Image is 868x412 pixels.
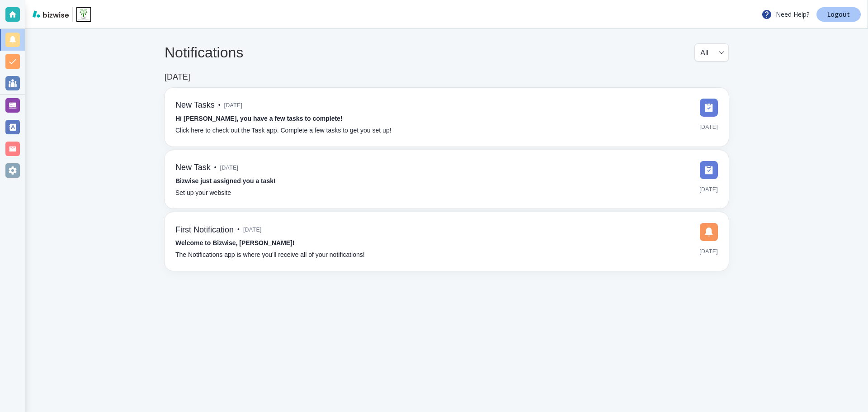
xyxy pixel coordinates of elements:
span: [DATE] [699,183,718,196]
span: [DATE] [699,245,718,258]
h6: New Task [175,163,211,173]
img: DashboardSidebarTasks.svg [700,99,718,117]
p: Logout [827,11,850,18]
p: • [218,100,221,110]
h4: Notifications [165,44,243,61]
p: Need Help? [761,9,809,20]
p: • [214,163,217,173]
img: DashboardSidebarTasks.svg [700,161,718,179]
h6: New Tasks [175,100,215,110]
strong: Welcome to Bizwise, [PERSON_NAME]! [175,239,294,246]
img: LUX Landscaping Design & Maintenance [76,7,91,22]
div: All [700,44,723,61]
strong: Bizwise just assigned you a task! [175,177,276,185]
a: New Tasks•[DATE]Hi [PERSON_NAME], you have a few tasks to complete!Click here to check out the Ta... [165,88,729,147]
h6: [DATE] [165,72,190,82]
span: [DATE] [243,223,262,237]
span: [DATE] [699,120,718,134]
a: New Task•[DATE]Bizwise just assigned you a task!Set up your website[DATE] [165,150,729,209]
span: [DATE] [224,99,243,112]
p: The Notifications app is where you’ll receive all of your notifications! [175,250,365,260]
strong: Hi [PERSON_NAME], you have a few tasks to complete! [175,115,343,122]
span: [DATE] [220,161,239,175]
p: Set up your website [175,188,231,198]
img: DashboardSidebarNotification.svg [700,223,718,241]
p: Click here to check out the Task app. Complete a few tasks to get you set up! [175,126,392,136]
h6: First Notification [175,225,234,235]
a: First Notification•[DATE]Welcome to Bizwise, [PERSON_NAME]!The Notifications app is where you’ll ... [165,212,729,271]
img: bizwise [33,10,69,18]
p: • [237,225,240,235]
a: Logout [816,7,861,22]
